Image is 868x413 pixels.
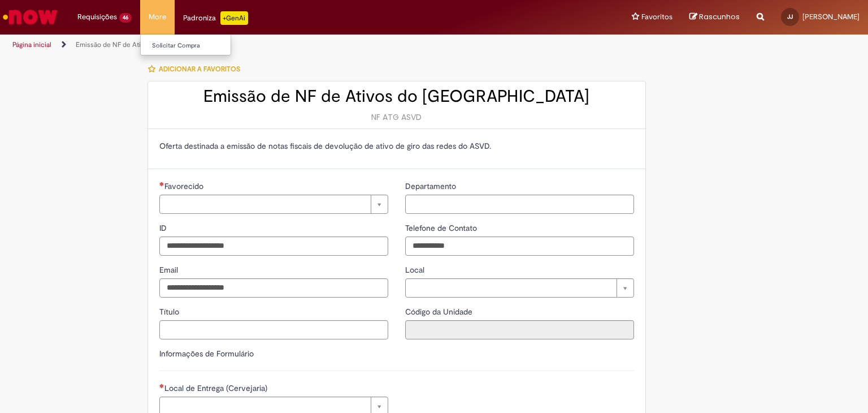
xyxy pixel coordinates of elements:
[12,40,51,49] a: Página inicial
[641,11,672,23] span: Favoritos
[140,34,231,55] ul: More
[183,11,248,25] div: Padroniza
[159,140,634,152] p: Oferta destinada a emissão de notas fiscais de devolução de ativo de giro das redes do ASVD.
[405,320,634,339] input: Código da Unidade
[159,195,388,214] a: Limpar campo Favorecido
[405,181,458,191] span: Departamento
[159,307,181,317] span: Título
[405,278,634,298] a: Limpar campo Local
[159,278,388,298] input: Email
[77,11,117,23] span: Requisições
[76,40,230,49] a: Emissão de NF de Ativos do [GEOGRAPHIC_DATA]
[159,223,169,233] span: ID
[159,349,254,359] label: Informações de Formulário
[159,320,388,339] input: Título
[405,306,475,317] label: Somente leitura - Código da Unidade
[699,11,740,22] span: Rascunhos
[159,236,388,256] input: ID
[147,57,246,81] button: Adicionar a Favoritos
[159,265,180,275] span: Email
[802,12,860,21] span: [PERSON_NAME]
[119,13,132,23] span: 46
[8,35,570,55] ul: Trilhas de página
[220,11,248,25] p: +GenAi
[405,307,475,317] span: Somente leitura - Código da Unidade
[159,182,164,186] span: Necessários
[405,223,479,233] span: Telefone de Contato
[159,87,634,106] h2: Emissão de NF de Ativos do [GEOGRAPHIC_DATA]
[164,181,206,191] span: Necessários - Favorecido
[149,11,166,23] span: More
[787,13,793,20] span: JJ
[405,236,634,256] input: Telefone de Contato
[1,6,59,28] img: ServiceNow
[159,384,164,388] span: Necessários
[159,111,634,123] div: NF ATG ASVD
[405,265,427,275] span: Local
[405,195,634,214] input: Departamento
[141,40,265,52] a: Solicitar Compra
[689,12,740,23] a: Rascunhos
[159,64,240,74] span: Adicionar a Favoritos
[164,383,270,393] span: Necessários - Local de Entrega (Cervejaria)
